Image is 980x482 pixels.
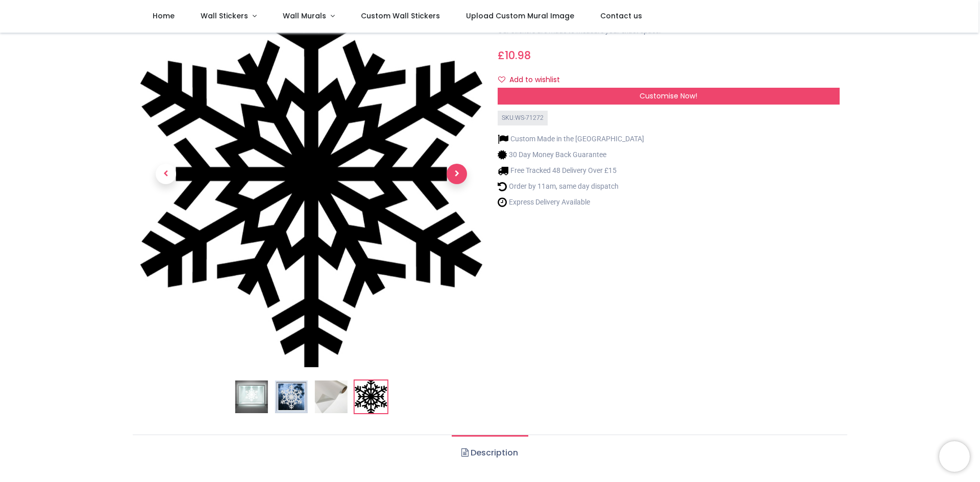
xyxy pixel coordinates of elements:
img: WS-71272-04 [355,380,387,413]
iframe: Brevo live chat [939,441,970,472]
span: Contact us [600,11,642,21]
li: Express Delivery Available [498,197,644,208]
div: SKU: WS-71272 [498,111,548,125]
span: Custom Wall Stickers [361,11,440,21]
span: Next [447,164,467,184]
span: Home [153,11,175,21]
span: Previous [156,164,176,184]
a: Description [452,435,528,471]
li: Order by 11am, same day dispatch [498,181,644,192]
img: Classic Christmas Snowflake Festive Frosted Window Sticker [235,380,268,413]
img: WS-71272-02 [275,380,308,413]
span: Wall Stickers [201,11,248,21]
i: Add to wishlist [498,76,505,83]
a: Previous [140,39,191,309]
button: Add to wishlistAdd to wishlist [498,71,569,89]
span: £ [498,48,531,63]
span: Customise Now! [640,91,697,101]
span: Wall Murals [283,11,326,21]
li: Custom Made in the [GEOGRAPHIC_DATA] [498,134,644,144]
li: 30 Day Money Back Guarantee [498,149,644,160]
li: Free Tracked 48 Delivery Over £15 [498,165,644,176]
img: WS-71272-03 [315,380,348,413]
span: 10.98 [505,48,531,63]
a: Next [431,39,482,309]
span: Upload Custom Mural Image [466,11,574,21]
